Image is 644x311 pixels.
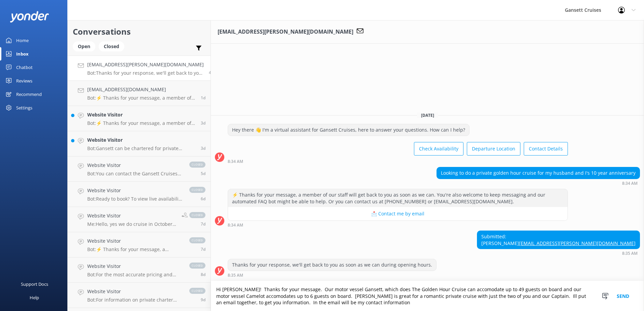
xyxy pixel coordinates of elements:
h4: Website Visitor [87,237,183,245]
h4: Website Visitor [87,136,196,144]
span: 03:19pm 07-Aug-2025 (UTC -04:00) America/New_York [201,145,205,151]
p: Me: Hello, yes we do cruise in October as well! Once you click "book now" it will take you to our... [87,221,176,227]
img: yonder-white-logo.png [10,11,49,22]
a: Website VisitorBot:For the most accurate pricing and availability for the Sunset Cruise, please v... [68,257,211,283]
span: 12:24pm 10-Aug-2025 (UTC -04:00) America/New_York [201,95,205,101]
p: Bot: ⚡ Thanks for your message, a member of our staff will get back to you as soon as we can. You... [87,95,196,101]
span: closed [189,237,205,243]
h2: Conversations [73,25,205,38]
button: Send [610,281,636,311]
span: 07:59am 04-Aug-2025 (UTC -04:00) America/New_York [201,246,205,252]
a: Closed [99,42,128,50]
p: Bot: ⚡ Thanks for your message, a member of our staff will get back to you as soon as we can. You... [87,120,196,126]
button: Check Availability [414,142,463,155]
div: Thanks for your response, we'll get back to you as soon as we can during opening hours. [228,259,436,271]
div: 10:35am 11-Aug-2025 (UTC -04:00) America/New_York [477,251,640,255]
div: 10:34am 11-Aug-2025 (UTC -04:00) America/New_York [228,222,568,227]
a: [EMAIL_ADDRESS][PERSON_NAME][DOMAIN_NAME] [519,240,636,246]
h3: [EMAIL_ADDRESS][PERSON_NAME][DOMAIN_NAME] [218,28,353,36]
a: Open [73,42,99,50]
div: Support Docs [21,277,48,291]
strong: 8:34 AM [622,181,638,185]
span: 02:30pm 05-Aug-2025 (UTC -04:00) America/New_York [201,196,205,202]
div: 10:35am 11-Aug-2025 (UTC -04:00) America/New_York [228,273,437,277]
div: Reviews [16,74,32,88]
span: 10:35am 11-Aug-2025 (UTC -04:00) America/New_York [209,70,214,75]
span: 02:09pm 02-Aug-2025 (UTC -04:00) America/New_York [201,297,205,303]
div: Inbox [16,47,29,61]
h4: Website Visitor [87,187,183,194]
span: [DATE] [417,112,438,118]
h4: Website Visitor [87,111,196,118]
div: Recommend [16,88,42,101]
h4: Website Visitor [87,288,183,295]
p: Bot: Thanks for your response, we'll get back to you as soon as we can during opening hours. [87,70,204,76]
span: closed [189,162,205,168]
div: Chatbot [16,61,33,74]
div: Help [30,291,39,304]
span: 12:22am 08-Aug-2025 (UTC -04:00) America/New_York [201,120,205,126]
a: Website VisitorBot:You can contact the Gansett Cruises team at 401.619.1300, or by emailing [EMAI... [68,157,211,182]
span: closed [189,187,205,193]
a: Website VisitorBot:For information on private charter pricing and time frames, please contact our... [68,283,211,308]
span: 12:16pm 06-Aug-2025 (UTC -04:00) America/New_York [201,171,205,176]
span: closed [189,212,205,218]
a: Website VisitorBot:⚡ Thanks for your message, a member of our staff will get back to you as soon ... [68,106,211,131]
div: 10:34am 11-Aug-2025 (UTC -04:00) America/New_York [437,181,640,185]
a: Website VisitorBot:Ready to book? To view live availability and book your cruise online, click [U... [68,182,211,207]
div: Closed [99,41,124,51]
a: Website VisitorMe:Hello, yes we do cruise in October as well! Once you click "book now" it will t... [68,207,211,232]
strong: 8:34 AM [228,223,243,227]
div: Hey there 👋 I'm a virtual assistant for Gansett Cruises, here to answer your questions. How can I... [228,124,469,136]
a: Website VisitorBot:Gansett can be chartered for private occasions and can accommodate up to 49 pa... [68,131,211,157]
p: Bot: For the most accurate pricing and availability for the Sunset Cruise, please visit [URL][DOM... [87,272,183,278]
a: Website VisitorBot:⚡ Thanks for your message, a member of our staff will get back to you as soon ... [68,232,211,257]
button: Departure Location [467,142,520,155]
span: closed [189,288,205,294]
p: Bot: Ready to book? To view live availability and book your cruise online, click [URL][DOMAIN_NAME]. [87,196,183,202]
a: [EMAIL_ADDRESS][DOMAIN_NAME]Bot:⚡ Thanks for your message, a member of our staff will get back to... [68,81,211,106]
div: ⚡ Thanks for your message, a member of our staff will get back to you as soon as we can. You're a... [228,189,568,207]
div: Settings [16,101,32,114]
div: Submitted: [PERSON_NAME] [477,231,640,249]
strong: 8:35 AM [228,273,243,277]
h4: Website Visitor [87,263,183,270]
span: 10:53am 04-Aug-2025 (UTC -04:00) America/New_York [201,221,205,227]
p: Bot: You can contact the Gansett Cruises team at 401.619.1300, or by emailing [EMAIL_ADDRESS][DOM... [87,171,183,177]
button: 📩 Contact me by email [228,207,568,220]
h4: Website Visitor [87,212,176,219]
div: Home [16,34,29,47]
h4: [EMAIL_ADDRESS][PERSON_NAME][DOMAIN_NAME] [87,61,204,68]
strong: 8:34 AM [228,160,243,164]
div: Looking to do a private golden hour cruise for my husband and I's 10 year anniversary [437,167,640,179]
button: Contact Details [524,142,568,155]
strong: 8:35 AM [622,251,638,255]
a: [EMAIL_ADDRESS][PERSON_NAME][DOMAIN_NAME]Bot:Thanks for your response, we'll get back to you as s... [68,56,211,81]
span: 11:25am 03-Aug-2025 (UTC -04:00) America/New_York [201,272,205,277]
div: 10:34am 11-Aug-2025 (UTC -04:00) America/New_York [228,159,568,164]
div: Open [73,41,95,51]
p: Bot: For information on private charter pricing and time frames, please contact our charter manag... [87,297,183,303]
h4: Website Visitor [87,162,183,169]
h4: [EMAIL_ADDRESS][DOMAIN_NAME] [87,86,196,93]
span: closed [189,263,205,269]
textarea: Hi [PERSON_NAME]! Thanks for your message. Our motor vessel Gansett, which does The Golden Hour C... [211,281,644,311]
p: Bot: Gansett can be chartered for private occasions and can accommodate up to 49 passengers. For ... [87,145,196,151]
p: Bot: ⚡ Thanks for your message, a member of our staff will get back to you as soon as we can. You... [87,246,183,252]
